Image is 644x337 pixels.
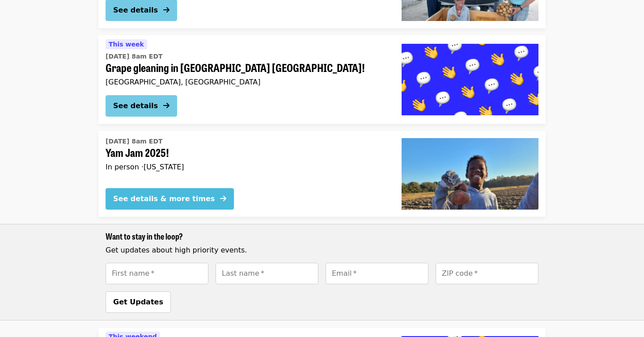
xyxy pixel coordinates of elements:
a: See details for "Yam Jam 2025!" [98,131,546,217]
span: This week [109,41,144,48]
div: See details & more times [113,194,215,204]
span: Get Updates [113,298,163,306]
input: [object Object] [106,263,208,284]
i: arrow-right icon [220,194,226,203]
span: Want to stay in the loop? [106,230,183,242]
input: [object Object] [436,263,538,284]
button: Get Updates [106,291,171,313]
button: See details & more times [106,188,234,210]
span: In person · [US_STATE] [106,163,184,171]
a: See details for "Grape gleaning in Durham NC!" [98,35,546,124]
div: See details [113,101,158,111]
span: Get updates about high priority events. [106,246,247,254]
time: [DATE] 8am EDT [106,137,163,146]
div: [GEOGRAPHIC_DATA], [GEOGRAPHIC_DATA] [106,78,387,86]
div: See details [113,5,158,16]
time: [DATE] 8am EDT [106,52,163,61]
span: Grape gleaning in [GEOGRAPHIC_DATA] [GEOGRAPHIC_DATA]! [106,61,387,74]
input: [object Object] [216,263,318,284]
i: arrow-right icon [163,101,169,110]
img: Yam Jam 2025! organized by Society of St. Andrew [402,138,538,210]
input: [object Object] [326,263,428,284]
span: Yam Jam 2025! [106,146,387,159]
button: See details [106,95,177,117]
img: Grape gleaning in Durham NC! organized by Society of St. Andrew [402,44,538,115]
i: arrow-right icon [163,6,169,14]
